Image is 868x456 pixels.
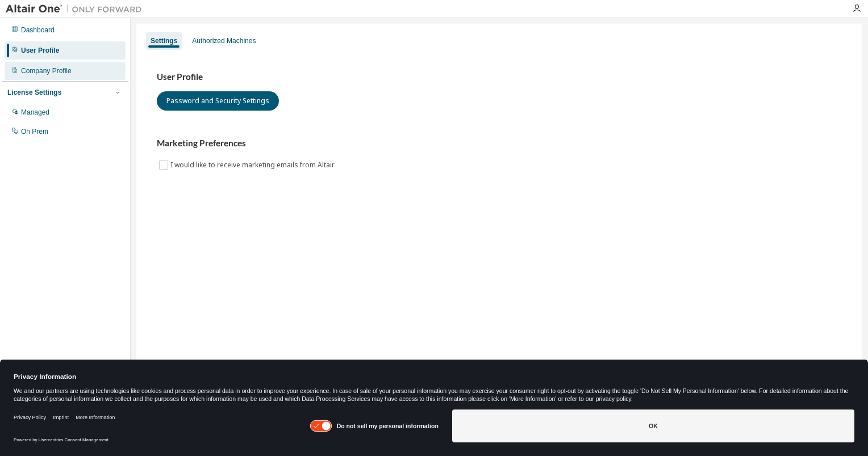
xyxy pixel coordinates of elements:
img: Altair One [6,3,148,15]
div: User Profile [21,46,59,55]
div: Dashboard [21,26,55,35]
div: Authorized Machines [192,36,256,45]
div: Managed [21,108,49,117]
div: Settings [151,36,177,45]
div: License Settings [7,88,61,97]
div: On Prem [21,127,48,136]
button: Password and Security Settings [157,91,279,111]
div: Company Profile [21,66,72,75]
label: I would like to receive marketing emails from Altair [170,158,337,172]
h3: User Profile [157,71,842,83]
h3: Marketing Preferences [157,138,842,149]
